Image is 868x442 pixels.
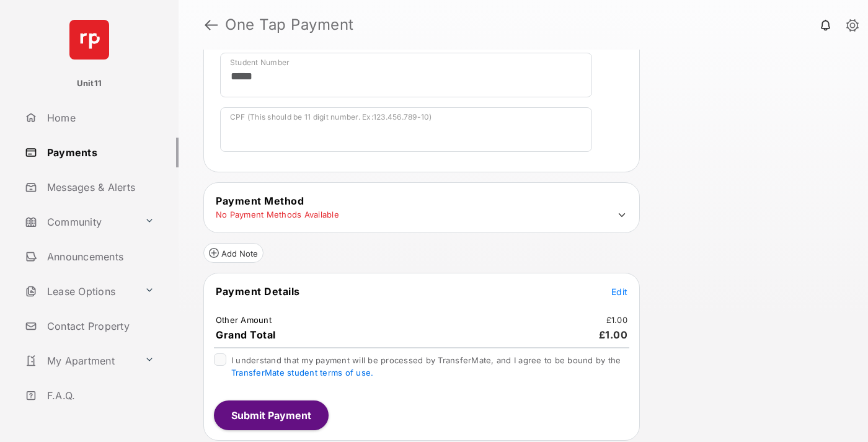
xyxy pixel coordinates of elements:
img: svg+xml;base64,PHN2ZyB4bWxucz0iaHR0cDovL3d3dy53My5vcmcvMjAwMC9zdmciIHdpZHRoPSI2NCIgaGVpZ2h0PSI2NC... [69,20,109,60]
span: Edit [611,286,627,297]
a: F.A.Q. [20,381,179,410]
span: Payment Details [216,285,300,298]
a: Announcements [20,242,179,272]
a: My Apartment [20,346,139,376]
td: Other Amount [215,314,272,325]
a: Lease Options [20,276,139,306]
button: Edit [611,285,627,298]
button: Add Note [203,243,263,263]
a: Messages & Alerts [20,172,179,202]
span: Payment Method [216,195,304,207]
a: TransferMate student terms of use. [231,368,373,378]
span: I understand that my payment will be processed by TransferMate, and I agree to be bound by the [231,355,621,378]
a: Home [20,103,179,133]
a: Payments [20,138,179,167]
a: Community [20,207,139,237]
strong: One Tap Payment [225,17,354,32]
span: £1.00 [599,329,628,341]
p: Unit11 [77,77,102,90]
button: Submit Payment [214,400,329,430]
a: Contact Property [20,311,179,341]
span: Grand Total [216,329,276,341]
td: £1.00 [606,314,628,325]
td: No Payment Methods Available [215,209,340,220]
